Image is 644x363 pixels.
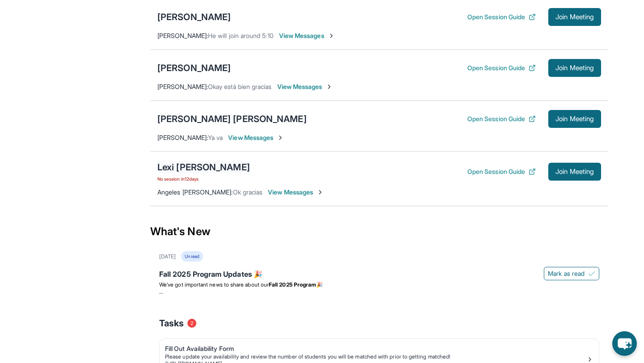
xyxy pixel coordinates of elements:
button: Open Session Guide [467,63,536,72]
button: Open Session Guide [467,167,536,176]
img: Chevron-Right [317,189,324,196]
span: 🎉 [316,281,323,288]
span: He will join around 5:10 [208,32,274,39]
div: [PERSON_NAME] [157,62,231,74]
span: Ya va [208,134,223,141]
span: We’ve got important news to share about our [159,281,269,288]
strong: Fall 2025 Program [269,281,316,288]
span: Okay está bien gracias [208,83,272,90]
img: Chevron-Right [277,134,284,141]
div: Lexi [PERSON_NAME] [157,161,250,173]
span: No session in 12 days [157,175,250,182]
span: Angeles [PERSON_NAME] : [157,188,233,196]
span: Ok gracias [233,188,263,196]
div: Fall 2025 Program Updates 🎉 [159,269,599,281]
span: Join Meeting [555,14,594,20]
span: [PERSON_NAME] : [157,32,208,39]
div: [PERSON_NAME] [157,11,231,23]
span: 2 [187,319,196,328]
button: Open Session Guide [467,114,536,123]
button: Join Meeting [548,110,601,128]
span: Mark as read [548,269,585,278]
button: Join Meeting [548,163,601,181]
span: Tasks [159,317,184,329]
div: What's New [150,212,608,251]
span: Join Meeting [555,116,594,122]
span: View Messages [279,31,335,40]
span: [PERSON_NAME] : [157,83,208,90]
span: View Messages [228,133,284,142]
span: [PERSON_NAME] : [157,134,208,141]
img: Mark as read [588,270,595,277]
span: Join Meeting [555,169,594,174]
div: Fill Out Availability Form [165,344,586,353]
button: chat-button [612,331,637,356]
img: Chevron-Right [328,32,335,39]
div: [DATE] [159,253,176,260]
span: View Messages [268,188,324,197]
div: Unread [181,251,203,262]
button: Join Meeting [548,8,601,26]
div: Please update your availability and review the number of students you will be matched with prior ... [165,353,586,360]
button: Mark as read [544,267,599,280]
span: Join Meeting [555,65,594,71]
button: Join Meeting [548,59,601,77]
div: [PERSON_NAME] [PERSON_NAME] [157,113,307,125]
img: Chevron-Right [326,83,333,90]
button: Open Session Guide [467,13,536,21]
span: View Messages [277,82,333,91]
